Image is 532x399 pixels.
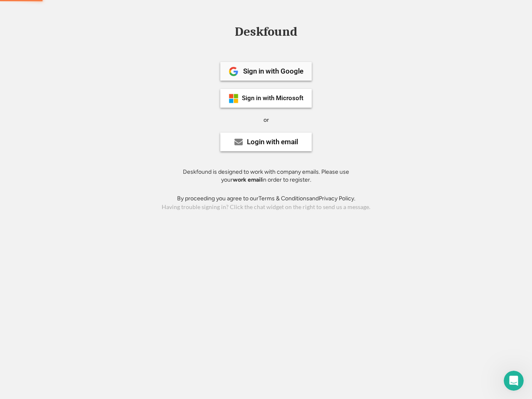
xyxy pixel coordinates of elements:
strong: work email [233,176,262,183]
img: ms-symbollockup_mssymbol_19.png [229,94,239,103]
a: Privacy Policy. [319,195,355,202]
div: Login with email [247,138,298,145]
div: Deskfound is designed to work with company emails. Please use your in order to register. [172,168,360,184]
div: or [264,116,269,124]
iframe: Intercom live chat [504,371,524,391]
div: Sign in with Google [243,68,303,75]
img: 1024px-Google__G__Logo.svg.png [229,66,239,76]
div: Sign in with Microsoft [242,95,303,101]
a: Terms & Conditions [259,195,309,202]
div: By proceeding you agree to our and [177,195,355,203]
div: Deskfound [231,25,301,38]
